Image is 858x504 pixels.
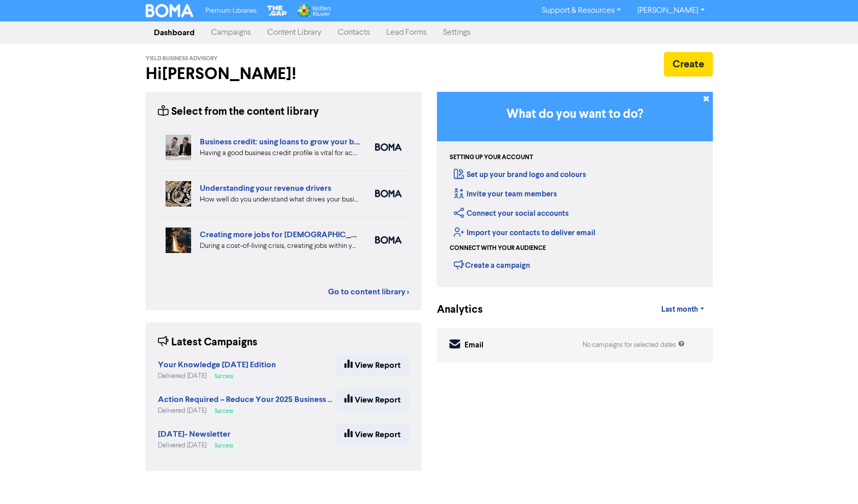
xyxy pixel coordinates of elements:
a: Lead Forms [378,22,435,43]
span: Success [215,409,233,414]
strong: Action Required – Reduce Your 2025 Business Tax (Duplicated) [158,394,389,405]
div: Analytics [437,302,470,318]
a: Contacts [330,22,378,43]
a: Business credit: using loans to grow your business [200,137,381,147]
div: Connect with your audience [450,244,546,253]
div: Latest Campaigns [158,335,258,350]
a: Settings [435,22,479,43]
strong: Your Knowledge [DATE] Edition [158,360,276,370]
iframe: Chat Widget [807,455,858,504]
a: Set up your brand logo and colours [454,170,586,180]
strong: [DATE]- Newsletter [158,429,230,439]
div: Delivered [DATE] [158,406,336,416]
a: Campaigns [203,22,259,43]
span: Last month [661,305,698,314]
div: No campaigns for selected dates [583,340,685,350]
img: boma [375,236,402,244]
h3: What do you want to do? [452,107,698,122]
img: Wolters Kluwer [296,4,331,17]
div: During a cost-of-living crisis, creating jobs within your local community is one of the most impo... [200,241,360,251]
img: boma_accounting [375,190,402,197]
div: Email [465,340,483,351]
div: Select from the content library [158,104,319,120]
a: Support & Resources [534,3,629,19]
a: Last month [653,299,712,320]
div: Create a campaign [454,257,530,272]
a: Connect your social accounts [454,209,569,218]
div: How well do you understand what drives your business revenue? We can help you review your numbers... [200,194,360,205]
a: [DATE]- Newsletter [158,431,230,439]
a: Invite your team members [454,189,557,199]
a: [PERSON_NAME] [629,3,712,19]
div: Setting up your account [450,153,533,162]
a: Your Knowledge [DATE] Edition [158,361,276,369]
span: Success [215,374,233,379]
span: Success [215,443,233,448]
div: Delivered [DATE] [158,441,237,450]
div: Delivered [DATE] [158,371,276,381]
a: Understanding your revenue drivers [200,183,331,193]
a: Action Required – Reduce Your 2025 Business Tax (Duplicated) [158,396,389,404]
a: Content Library [259,22,330,43]
span: Yield Business Advisory [146,55,218,62]
span: Premium Libraries: [205,8,258,14]
a: Dashboard [146,22,203,43]
div: Having a good business credit profile is vital for accessing routes to funding. We look at six di... [200,148,360,159]
img: BOMA Logo [146,4,194,17]
a: Go to content library > [328,286,409,298]
button: Create [664,52,713,77]
a: View Report [336,424,409,445]
img: boma [375,143,402,151]
a: View Report [336,355,409,376]
h2: Hi [PERSON_NAME] ! [146,64,422,84]
a: View Report [336,389,409,411]
a: Import your contacts to deliver email [454,228,595,238]
div: Getting Started in BOMA [437,92,713,287]
img: The Gap [266,4,288,17]
a: Creating more jobs for [DEMOGRAPHIC_DATA] workers [200,230,409,240]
